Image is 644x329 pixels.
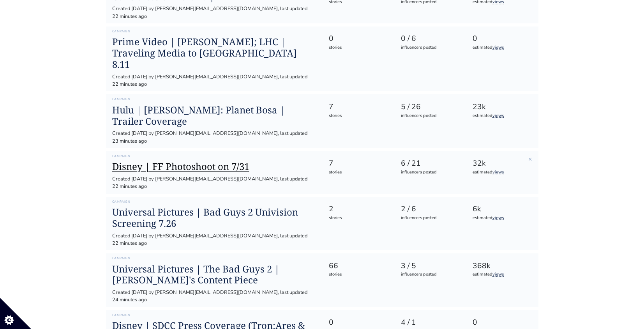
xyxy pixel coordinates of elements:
[528,155,532,163] a: ×
[492,215,504,221] a: views
[401,33,459,44] div: 0 / 6
[401,203,459,215] div: 2 / 6
[401,101,459,113] div: 5 / 26
[473,113,531,119] div: estimated
[112,104,316,127] a: Hulu | [PERSON_NAME]: Planet Bosa | Trailer Coverage
[329,203,387,215] div: 2
[112,313,316,317] h6: Campaign
[112,73,316,88] div: Created [DATE] by [PERSON_NAME][EMAIL_ADDRESS][DOMAIN_NAME], last updated 22 minutes ago
[492,44,504,50] a: views
[112,232,316,247] div: Created [DATE] by [PERSON_NAME][EMAIL_ADDRESS][DOMAIN_NAME], last updated 22 minutes ago
[492,169,504,175] a: views
[112,161,316,172] a: Disney | FF Photoshoot on 7/31
[112,289,316,304] div: Created [DATE] by [PERSON_NAME][EMAIL_ADDRESS][DOMAIN_NAME], last updated 24 minutes ago
[473,101,531,113] div: 23k
[473,317,531,328] div: 0
[401,44,459,51] div: influencers posted
[329,317,387,328] div: 0
[401,158,459,169] div: 6 / 21
[492,271,504,277] a: views
[329,33,387,44] div: 0
[401,271,459,278] div: influencers posted
[329,44,387,51] div: stories
[329,101,387,113] div: 7
[112,36,316,70] a: Prime Video | [PERSON_NAME]; LHC | Traveling Media to [GEOGRAPHIC_DATA] 8.11
[473,260,531,272] div: 368k
[492,113,504,119] a: views
[112,264,316,286] a: Universal Pictures | The Bad Guys 2 | [PERSON_NAME]'s Content Piece
[401,317,459,328] div: 4 / 1
[112,207,316,229] a: Universal Pictures | Bad Guys 2 Univision Screening 7.26
[473,271,531,278] div: estimated
[112,154,316,158] h6: Campaign
[329,158,387,169] div: 7
[112,175,316,190] div: Created [DATE] by [PERSON_NAME][EMAIL_ADDRESS][DOMAIN_NAME], last updated 22 minutes ago
[329,260,387,272] div: 66
[401,113,459,119] div: influencers posted
[473,169,531,176] div: estimated
[473,215,531,221] div: estimated
[112,200,316,204] h6: Campaign
[401,215,459,221] div: influencers posted
[473,203,531,215] div: 6k
[473,158,531,169] div: 32k
[112,5,316,20] div: Created [DATE] by [PERSON_NAME][EMAIL_ADDRESS][DOMAIN_NAME], last updated 22 minutes ago
[112,256,316,260] h6: Campaign
[112,30,316,34] h6: Campaign
[329,169,387,176] div: stories
[112,130,316,145] div: Created [DATE] by [PERSON_NAME][EMAIL_ADDRESS][DOMAIN_NAME], last updated 23 minutes ago
[473,33,531,44] div: 0
[329,215,387,221] div: stories
[401,260,459,272] div: 3 / 5
[112,97,316,101] h6: Campaign
[329,113,387,119] div: stories
[401,169,459,176] div: influencers posted
[329,271,387,278] div: stories
[473,44,531,51] div: estimated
